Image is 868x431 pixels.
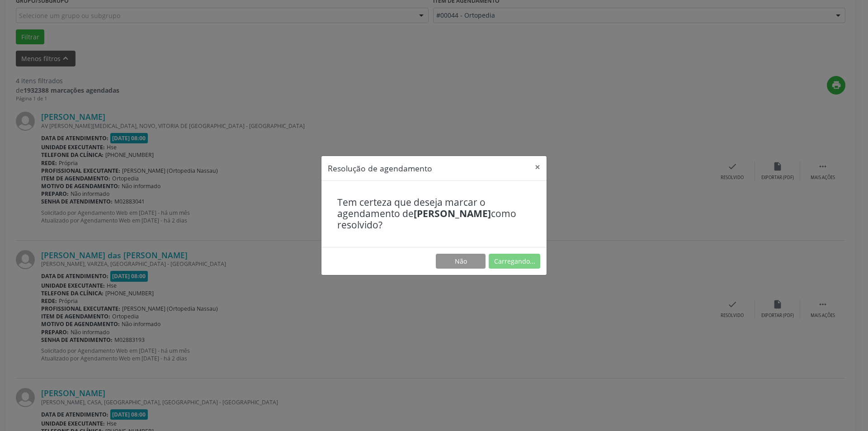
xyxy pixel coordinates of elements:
h4: Tem certeza que deseja marcar o agendamento de como resolvido? [337,197,531,231]
button: Não [436,254,486,269]
button: Close [528,156,547,178]
b: [PERSON_NAME] [414,207,491,220]
button: Carregando... [489,254,540,269]
h5: Resolução de agendamento [328,162,432,174]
